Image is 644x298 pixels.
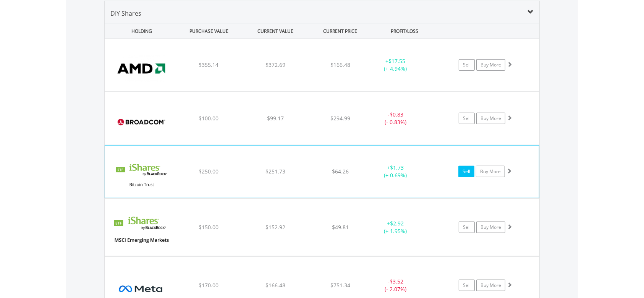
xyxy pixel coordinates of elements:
[332,223,349,231] span: $49.81
[458,166,474,177] a: Sell
[459,113,475,124] a: Sell
[199,223,218,231] span: $150.00
[459,59,475,71] a: Sell
[459,280,475,291] a: Sell
[476,166,505,177] a: Buy More
[199,61,218,68] span: $355.14
[390,220,404,227] span: $2.92
[388,57,405,65] span: $17.55
[372,24,437,38] div: PROFIT/LOSS
[109,155,175,196] img: EQU.US.IBIT.png
[367,220,424,235] div: + (+ 1.95%)
[390,164,404,171] span: $1.73
[108,48,174,89] img: EQU.US.AMD.png
[367,57,424,73] div: + (+ 4.94%)
[330,282,350,289] span: $751.34
[265,168,285,175] span: $251.73
[390,111,403,118] span: $0.83
[199,282,218,289] span: $170.00
[105,24,175,38] div: HOLDING
[367,164,424,179] div: + (+ 0.69%)
[459,222,475,233] a: Sell
[476,113,505,124] a: Buy More
[199,168,218,175] span: $250.00
[310,24,371,38] div: CURRENT PRICE
[330,115,350,122] span: $294.99
[265,223,285,231] span: $152.92
[199,115,218,122] span: $100.00
[176,24,241,38] div: PURCHASE VALUE
[367,278,424,293] div: - (- 2.07%)
[332,168,349,175] span: $64.26
[476,59,505,71] a: Buy More
[108,102,174,143] img: EQU.US.AVGO.png
[265,61,285,68] span: $372.69
[267,115,284,122] span: $99.17
[390,278,403,285] span: $3.52
[108,208,174,254] img: EQU.US.EEM.png
[367,111,424,126] div: - (- 0.83%)
[476,222,505,233] a: Buy More
[330,61,350,68] span: $166.48
[476,280,505,291] a: Buy More
[243,24,308,38] div: CURRENT VALUE
[265,282,285,289] span: $166.48
[110,9,141,18] span: DIY Shares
